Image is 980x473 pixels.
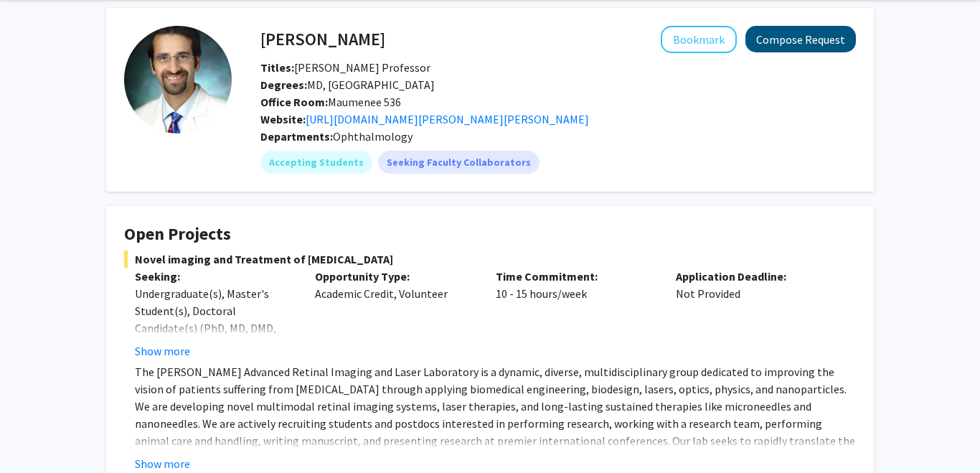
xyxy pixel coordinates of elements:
[260,95,328,109] b: Office Room:
[306,112,589,126] a: Opens in a new tab
[260,129,333,144] b: Departments:
[124,224,856,245] h4: Open Projects
[304,268,484,360] div: Academic Credit, Volunteer
[124,250,856,268] span: Novel imaging and Treatment of [MEDICAL_DATA]
[745,26,856,52] button: Compose Request to Yannis Paulus
[135,268,293,285] p: Seeking:
[260,78,435,92] span: MD, [GEOGRAPHIC_DATA]
[661,26,737,53] button: Add Yannis Paulus to Bookmarks
[676,268,834,285] p: Application Deadline:
[496,268,654,285] p: Time Commitment:
[260,95,401,109] span: Maumenee 536
[135,363,856,467] p: The [PERSON_NAME] Advanced Retinal Imaging and Laser Laboratory is a dynamic, diverse, multidisci...
[260,78,307,92] b: Degrees:
[135,455,190,472] button: Show more
[260,60,294,75] b: Titles:
[260,112,306,126] b: Website:
[260,26,385,52] h4: [PERSON_NAME]
[315,268,473,285] p: Opportunity Type:
[378,151,540,174] mat-chip: Seeking Faculty Collaborators
[260,151,372,174] mat-chip: Accepting Students
[11,408,61,462] iframe: Chat
[665,268,845,360] div: Not Provided
[124,26,232,134] img: Profile Picture
[135,342,190,360] button: Show more
[135,285,293,406] div: Undergraduate(s), Master's Student(s), Doctoral Candidate(s) (PhD, MD, DMD, PharmD, etc.), Postdo...
[333,129,413,144] span: Ophthalmology
[260,60,430,75] span: [PERSON_NAME] Professor
[485,268,665,360] div: 10 - 15 hours/week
